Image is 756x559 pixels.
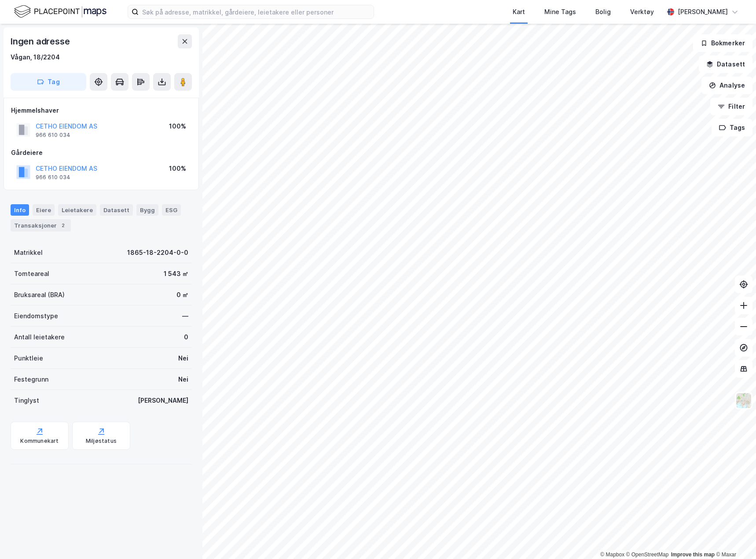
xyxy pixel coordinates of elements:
div: 0 ㎡ [176,290,188,300]
div: Kart [513,7,525,17]
div: [PERSON_NAME] [138,395,188,406]
div: Hjemmelshaver [11,105,191,116]
div: Eiendomstype [14,311,58,321]
div: Gårdeiere [11,147,191,158]
div: Nei [178,353,188,364]
div: Bygg [136,204,158,216]
div: Vågan, 18/2204 [11,52,60,63]
div: Eiere [33,204,55,216]
div: Punktleie [14,353,43,364]
a: Improve this map [671,552,715,558]
div: Mine Tags [544,7,576,17]
img: Z [735,392,752,409]
div: 2 [59,221,67,230]
div: Tomteareal [14,268,49,279]
div: [PERSON_NAME] [678,7,728,17]
div: ESG [162,204,181,216]
div: Leietakere [58,204,96,216]
button: Tags [712,119,752,136]
button: Tag [11,73,86,91]
div: 0 [184,332,188,342]
div: — [182,311,188,321]
button: Filter [710,98,752,115]
div: 1865-18-2204-0-0 [127,247,188,258]
div: 966 610 034 [36,132,70,139]
button: Analyse [701,77,752,94]
iframe: Chat Widget [712,517,756,559]
div: Info [11,204,29,216]
div: Miljøstatus [86,438,117,445]
div: Ingen adresse [11,34,71,48]
div: 100% [169,163,186,174]
div: Bolig [595,7,611,17]
div: Verktøy [630,7,654,17]
div: Antall leietakere [14,332,65,342]
div: Matrikkel [14,247,43,258]
img: logo.f888ab2527a4732fd821a326f86c7f29.svg [14,4,106,19]
div: Datasett [100,204,133,216]
button: Bokmerker [693,34,752,52]
div: Festegrunn [14,374,48,385]
div: Tinglyst [14,395,39,406]
a: Mapbox [600,552,624,558]
a: OpenStreetMap [626,552,669,558]
div: 1 543 ㎡ [164,268,188,279]
div: Transaksjoner [11,219,71,232]
div: 100% [169,121,186,132]
div: Bruksareal (BRA) [14,290,65,300]
div: Nei [178,374,188,385]
div: Kommunekart [20,438,59,445]
input: Søk på adresse, matrikkel, gårdeiere, leietakere eller personer [139,5,374,18]
button: Datasett [699,55,752,73]
div: 966 610 034 [36,174,70,181]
